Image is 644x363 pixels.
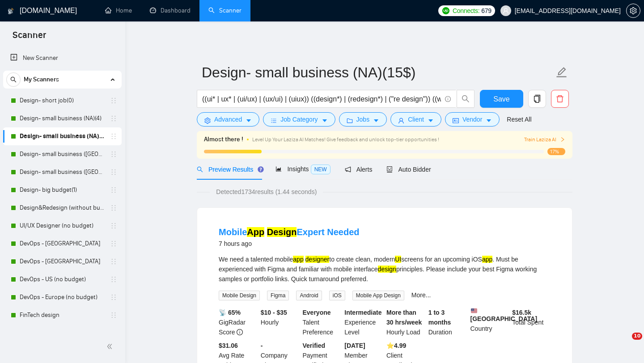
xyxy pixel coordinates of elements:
span: Mobile App Design [352,291,404,300]
span: Save [493,93,509,105]
span: info-circle [237,329,243,335]
a: Design- small business ([GEOGRAPHIC_DATA])(4) [20,163,105,181]
span: 10 [632,333,642,340]
mark: App [247,227,264,237]
span: holder [110,133,117,140]
span: Connects: [453,6,479,16]
span: bars [271,117,277,124]
span: edit [556,67,568,78]
a: DevOps - US (no budget) [20,270,105,288]
mark: app [293,256,303,263]
span: Almost there ! [204,135,243,144]
span: search [457,95,474,103]
button: Save [480,90,523,108]
a: Reset All [507,114,531,124]
a: searchScanner [208,7,241,14]
span: Mobile Design [219,291,260,300]
div: 7 hours ago [219,238,360,249]
button: copy [528,90,546,108]
b: $10 - $35 [261,309,287,316]
span: Job Category [280,114,318,124]
mark: Design [267,227,297,237]
span: Detected 1734 results (1.44 seconds) [210,187,323,197]
span: setting [627,7,640,14]
span: caret-down [486,117,492,124]
b: - [261,342,263,349]
li: New Scanner [3,49,122,67]
mark: UI [395,256,401,263]
span: search [197,166,203,173]
img: logo [8,4,14,18]
span: caret-down [428,117,434,124]
span: holder [110,276,117,283]
a: More... [411,291,431,299]
mark: app [482,256,492,263]
b: [GEOGRAPHIC_DATA] [470,308,538,322]
span: holder [110,312,117,319]
a: DevOps - [GEOGRAPHIC_DATA] [20,235,105,253]
button: idcardVendorcaret-down [445,112,500,127]
span: search [7,76,20,83]
a: DevOps - Europe (no budget) [20,288,105,306]
b: 1 to 3 months [428,309,451,326]
div: Hourly [259,308,301,337]
span: delete [551,95,568,103]
span: robot [386,166,393,173]
button: Train Laziza AI [524,135,565,144]
span: 17% [547,148,565,155]
button: barsJob Categorycaret-down [263,112,335,127]
span: caret-down [373,117,379,124]
a: Design- small business (NA)(4) [20,110,105,127]
span: info-circle [445,96,451,102]
span: idcard [453,117,459,124]
a: dashboardDashboard [150,7,191,14]
b: $31.06 [219,342,238,349]
span: holder [110,151,117,158]
span: My Scanners [24,71,59,89]
span: caret-down [322,117,328,124]
span: holder [110,329,117,337]
a: [PERSON_NAME] [20,324,105,342]
span: holder [110,258,117,265]
span: setting [204,117,211,124]
div: GigRadar Score [217,308,259,337]
span: holder [110,240,117,247]
img: 🇺🇸 [471,308,477,314]
span: Android [296,291,322,300]
span: notification [345,166,351,173]
span: caret-down [246,117,252,124]
iframe: Intercom live chat [614,333,635,354]
div: Duration [427,308,469,337]
a: DevOps - [GEOGRAPHIC_DATA] [20,253,105,270]
a: Design- short job(0) [20,92,105,110]
span: holder [110,186,117,194]
span: double-left [106,342,115,351]
span: NEW [311,165,330,174]
div: Hourly Load [385,308,427,337]
span: Scanner [5,29,53,47]
b: Verified [303,342,326,349]
a: setting [626,7,640,14]
span: Auto Bidder [386,166,431,173]
span: Alerts [345,166,373,173]
b: $ 16.5k [512,309,531,316]
a: New Scanner [10,49,114,67]
span: holder [110,294,117,301]
a: Design- small business ([GEOGRAPHIC_DATA])(15$) [20,145,105,163]
b: 📡 65% [219,309,241,316]
span: right [560,137,565,142]
span: area-chart [275,166,282,172]
b: Everyone [303,309,331,316]
a: Design- big budget(1) [20,181,105,199]
b: More than 30 hrs/week [386,309,422,326]
span: iOS [329,291,345,300]
div: Country [469,308,511,337]
div: Talent Preference [301,308,343,337]
div: We need a talented mobile to create clean, modern screens for an upcoming iOS . Must be experienc... [219,254,551,284]
span: Insights [275,165,330,173]
a: homeHome [105,7,132,14]
span: holder [110,204,117,211]
span: user [503,8,509,14]
span: user [398,117,404,124]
